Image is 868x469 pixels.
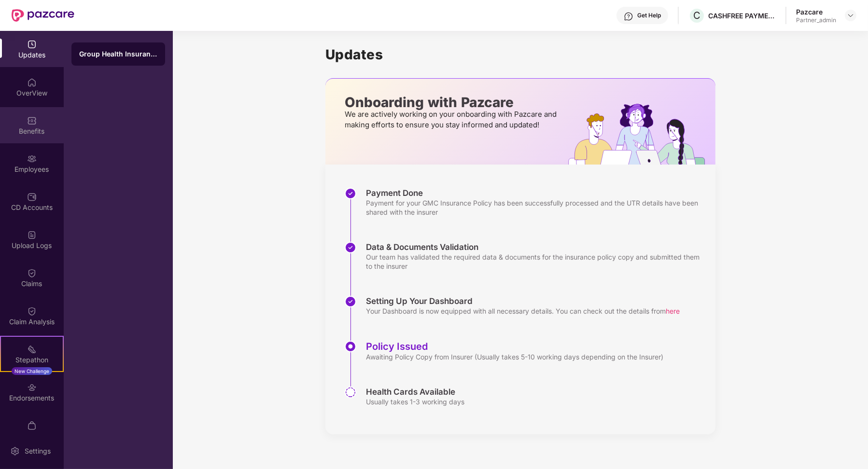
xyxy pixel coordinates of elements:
[22,446,54,456] div: Settings
[79,49,157,59] div: Group Health Insurance
[10,446,20,456] img: svg+xml;base64,PHN2ZyBpZD0iU2V0dGluZy0yMHgyMCIgeG1sbnM9Imh0dHA6Ly93d3cudzMub3JnLzIwMDAvc3ZnIiB3aW...
[366,198,706,217] div: Payment for your GMC Insurance Policy has been successfully processed and the UTR details have be...
[796,7,836,16] div: Pazcare
[12,9,74,22] img: New Pazcare Logo
[27,345,37,354] img: svg+xml;base64,PHN2ZyB4bWxucz0iaHR0cDovL3d3dy53My5vcmcvMjAwMC9zdmciIHdpZHRoPSIyMSIgaGVpZ2h0PSIyMC...
[27,268,37,278] img: svg+xml;base64,PHN2ZyBpZD0iQ2xhaW0iIHhtbG5zPSJodHRwOi8vd3d3LnczLm9yZy8yMDAwL3N2ZyIgd2lkdGg9IjIwIi...
[624,12,633,21] img: svg+xml;base64,PHN2ZyBpZD0iSGVscC0zMngzMiIgeG1sbnM9Imh0dHA6Ly93d3cudzMub3JnLzIwMDAvc3ZnIiB3aWR0aD...
[12,367,52,375] div: New Challenge
[637,12,661,19] div: Get Help
[27,421,37,430] img: svg+xml;base64,PHN2ZyBpZD0iTXlfT3JkZXJzIiBkYXRhLW5hbWU9Ik15IE9yZGVycyIgeG1sbnM9Imh0dHA6Ly93d3cudz...
[796,16,836,24] div: Partner_admin
[366,397,464,406] div: Usually takes 1-3 working days
[345,341,356,352] img: svg+xml;base64,PHN2ZyBpZD0iU3RlcC1BY3RpdmUtMzJ4MzIiIHhtbG5zPSJodHRwOi8vd3d3LnczLm9yZy8yMDAwL3N2Zy...
[27,154,37,164] img: svg+xml;base64,PHN2ZyBpZD0iRW1wbG95ZWVzIiB4bWxucz0iaHR0cDovL3d3dy53My5vcmcvMjAwMC9zdmciIHdpZHRoPS...
[27,78,37,87] img: svg+xml;base64,PHN2ZyBpZD0iSG9tZSIgeG1sbnM9Imh0dHA6Ly93d3cudzMub3JnLzIwMDAvc3ZnIiB3aWR0aD0iMjAiIG...
[345,386,356,398] img: svg+xml;base64,PHN2ZyBpZD0iU3RlcC1QZW5kaW5nLTMyeDMyIiB4bWxucz0iaHR0cDovL3d3dy53My5vcmcvMjAwMC9zdm...
[27,192,37,202] img: svg+xml;base64,PHN2ZyBpZD0iQ0RfQWNjb3VudHMiIGRhdGEtbmFtZT0iQ0QgQWNjb3VudHMiIHhtbG5zPSJodHRwOi8vd3...
[366,341,663,352] div: Policy Issued
[847,12,854,19] img: svg+xml;base64,PHN2ZyBpZD0iRHJvcGRvd24tMzJ4MzIiIHhtbG5zPSJodHRwOi8vd3d3LnczLm9yZy8yMDAwL3N2ZyIgd2...
[27,383,37,392] img: svg+xml;base64,PHN2ZyBpZD0iRW5kb3JzZW1lbnRzIiB4bWxucz0iaHR0cDovL3d3dy53My5vcmcvMjAwMC9zdmciIHdpZH...
[27,230,37,240] img: svg+xml;base64,PHN2ZyBpZD0iVXBsb2FkX0xvZ3MiIGRhdGEtbmFtZT0iVXBsb2FkIExvZ3MiIHhtbG5zPSJodHRwOi8vd3...
[366,188,706,198] div: Payment Done
[366,296,680,306] div: Setting Up Your Dashboard
[1,355,63,365] div: Stepathon
[366,242,706,252] div: Data & Documents Validation
[366,352,663,361] div: Awaiting Policy Copy from Insurer (Usually takes 5-10 working days depending on the Insurer)
[325,46,715,63] h1: Updates
[345,242,356,253] img: svg+xml;base64,PHN2ZyBpZD0iU3RlcC1Eb25lLTMyeDMyIiB4bWxucz0iaHR0cDovL3d3dy53My5vcmcvMjAwMC9zdmciIH...
[345,188,356,199] img: svg+xml;base64,PHN2ZyBpZD0iU3RlcC1Eb25lLTMyeDMyIiB4bWxucz0iaHR0cDovL3d3dy53My5vcmcvMjAwMC9zdmciIH...
[693,10,700,21] span: C
[345,296,356,307] img: svg+xml;base64,PHN2ZyBpZD0iU3RlcC1Eb25lLTMyeDMyIiB4bWxucz0iaHR0cDovL3d3dy53My5vcmcvMjAwMC9zdmciIH...
[366,386,464,397] div: Health Cards Available
[345,98,560,107] p: Onboarding with Pazcare
[345,109,560,130] p: We are actively working on your onboarding with Pazcare and making efforts to ensure you stay inf...
[366,306,680,316] div: Your Dashboard is now equipped with all necessary details. You can check out the details from
[708,11,776,20] div: CASHFREE PAYMENTS INDIA PVT. LTD.
[568,104,715,165] img: hrOnboarding
[666,307,680,315] span: here
[27,116,37,125] img: svg+xml;base64,PHN2ZyBpZD0iQmVuZWZpdHMiIHhtbG5zPSJodHRwOi8vd3d3LnczLm9yZy8yMDAwL3N2ZyIgd2lkdGg9Ij...
[366,252,706,271] div: Our team has validated the required data & documents for the insurance policy copy and submitted ...
[27,40,37,49] img: svg+xml;base64,PHN2ZyBpZD0iVXBkYXRlZCIgeG1sbnM9Imh0dHA6Ly93d3cudzMub3JnLzIwMDAvc3ZnIiB3aWR0aD0iMj...
[27,306,37,316] img: svg+xml;base64,PHN2ZyBpZD0iQ2xhaW0iIHhtbG5zPSJodHRwOi8vd3d3LnczLm9yZy8yMDAwL3N2ZyIgd2lkdGg9IjIwIi...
